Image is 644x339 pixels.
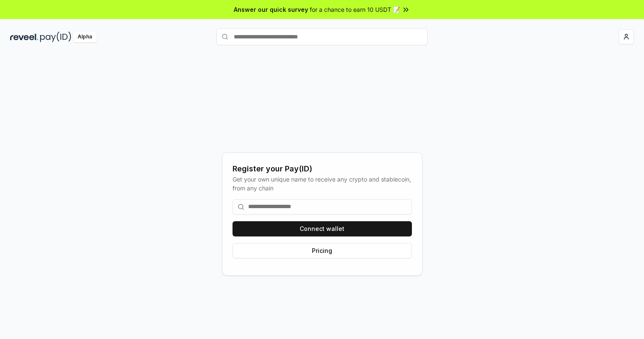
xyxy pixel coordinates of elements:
img: reveel_dark [10,32,38,42]
span: for a chance to earn 10 USDT 📝 [310,5,400,14]
button: Connect wallet [233,221,412,236]
div: Alpha [73,32,97,42]
button: Pricing [233,243,412,258]
div: Register your Pay(ID) [233,163,412,175]
span: Answer our quick survey [234,5,308,14]
div: Get your own unique name to receive any crypto and stablecoin, from any chain [233,175,412,193]
img: pay_id [40,32,71,42]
